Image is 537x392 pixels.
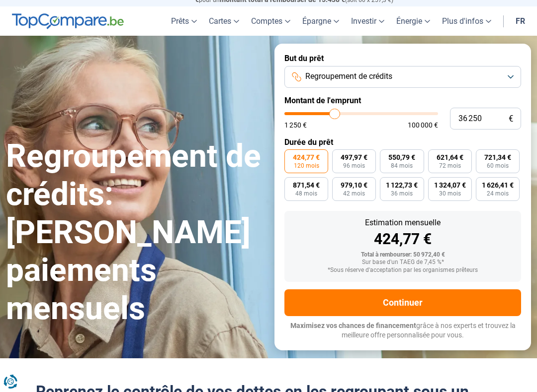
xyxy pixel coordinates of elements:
[12,13,124,29] img: TopCompare
[305,71,392,82] span: Regroupement de crédits
[510,6,531,36] a: fr
[341,182,367,189] span: 979,10 €
[292,232,513,247] div: 424,77 €
[434,182,466,189] span: 1 324,07 €
[390,6,436,36] a: Énergie
[341,154,367,161] span: 497,97 €
[292,219,513,227] div: Estimation mensuelle
[284,66,521,88] button: Regroupement de crédits
[6,137,263,328] h1: Regroupement de crédits: [PERSON_NAME] paiements mensuels
[482,182,514,189] span: 1 626,41 €
[386,182,418,189] span: 1 122,73 €
[293,154,320,161] span: 424,77 €
[391,191,413,196] span: 36 mois
[292,259,513,266] div: Sur base d'un TAEG de 7,45 %*
[439,163,461,169] span: 72 mois
[284,137,521,147] label: Durée du prêt
[292,252,513,259] div: Total à rembourser: 50 972,40 €
[484,154,511,161] span: 721,34 €
[284,96,521,105] label: Montant de l'emprunt
[345,6,390,36] a: Investir
[284,289,521,316] button: Continuer
[439,191,461,196] span: 30 mois
[284,321,521,340] p: grâce à nos experts et trouvez la meilleure offre personnalisée pour vous.
[203,6,245,36] a: Cartes
[487,163,509,169] span: 60 mois
[293,182,320,189] span: 871,54 €
[509,115,513,123] span: €
[436,6,497,36] a: Plus d'infos
[295,191,317,196] span: 48 mois
[165,6,203,36] a: Prêts
[343,163,365,169] span: 96 mois
[290,322,416,329] span: Maximisez vos chances de financement
[437,154,463,161] span: 621,64 €
[391,163,413,169] span: 84 mois
[487,191,509,196] span: 24 mois
[245,6,296,36] a: Comptes
[284,54,521,63] label: But du prêt
[408,122,438,129] span: 100 000 €
[284,122,307,129] span: 1 250 €
[296,6,345,36] a: Épargne
[294,163,319,169] span: 120 mois
[292,267,513,274] div: *Sous réserve d'acceptation par les organismes prêteurs
[343,191,365,196] span: 42 mois
[388,154,415,161] span: 550,79 €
